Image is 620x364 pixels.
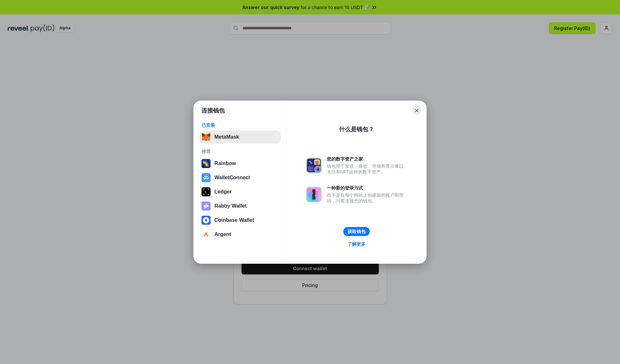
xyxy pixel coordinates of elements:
[214,189,232,195] div: Ledger
[347,241,366,247] div: 了解更多
[201,122,279,128] div: 已安装
[214,134,239,140] div: MetaMask
[339,125,374,133] div: 什么是钱包？
[327,185,407,191] div: 一种新的登录方式
[306,187,322,202] img: svg+xml,%3Csvg%20xmlns%3D%22http%3A%2F%2Fwww.w3.org%2F2000%2Fsvg%22%20fill%3D%22none%22%20viewBox...
[214,231,231,237] div: Argent
[201,230,211,239] img: svg+xml,%3Csvg%20width%3D%2228%22%20height%3D%2228%22%20viewBox%3D%220%200%2028%2028%22%20fill%3D...
[201,107,225,114] h1: 连接钱包
[201,216,211,225] img: svg+xml,%3Csvg%20width%3D%2228%22%20height%3D%2228%22%20viewBox%3D%220%200%2028%2028%22%20fill%3D...
[327,156,407,162] div: 您的数字资产之家
[327,192,407,204] div: 而不是在每个网站上创建新的账户和密码，只需连接您的钱包。
[200,157,281,170] button: Rainbow
[200,200,281,212] button: Rabby Wallet
[201,187,211,196] img: svg+xml,%3Csvg%20xmlns%3D%22http%3A%2F%2Fwww.w3.org%2F2000%2Fsvg%22%20width%3D%2228%22%20height%3...
[201,202,211,211] img: svg+xml,%3Csvg%20xmlns%3D%22http%3A%2F%2Fwww.w3.org%2F2000%2Fsvg%22%20fill%3D%22none%22%20viewBox...
[327,163,407,175] div: 钱包用于发送、接收、存储和显示像以太坊和NFT这样的数字资产。
[214,203,247,209] div: Rabby Wallet
[200,171,281,184] button: WalletConnect
[201,149,279,154] div: 推荐
[201,173,211,182] img: svg+xml,%3Csvg%20width%3D%2228%22%20height%3D%2228%22%20viewBox%3D%220%200%2028%2028%22%20fill%3D...
[201,133,211,142] img: svg+xml,%3Csvg%20fill%3D%22none%22%20height%3D%2233%22%20viewBox%3D%220%200%2035%2033%22%20width%...
[200,185,281,198] button: Ledger
[200,228,281,241] button: Argent
[214,175,250,181] div: WalletConnect
[343,227,370,236] button: 获取钱包
[344,240,369,248] a: 了解更多
[347,229,366,234] div: 获取钱包
[200,214,281,227] button: Coinbase Wallet
[201,159,211,168] img: svg+xml,%3Csvg%20width%3D%22120%22%20height%3D%22120%22%20viewBox%3D%220%200%20120%20120%22%20fil...
[214,161,236,166] div: Rainbow
[214,217,254,223] div: Coinbase Wallet
[306,158,322,173] img: svg+xml,%3Csvg%20xmlns%3D%22http%3A%2F%2Fwww.w3.org%2F2000%2Fsvg%22%20fill%3D%22none%22%20viewBox...
[200,131,281,143] button: MetaMask
[412,106,421,115] button: Close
